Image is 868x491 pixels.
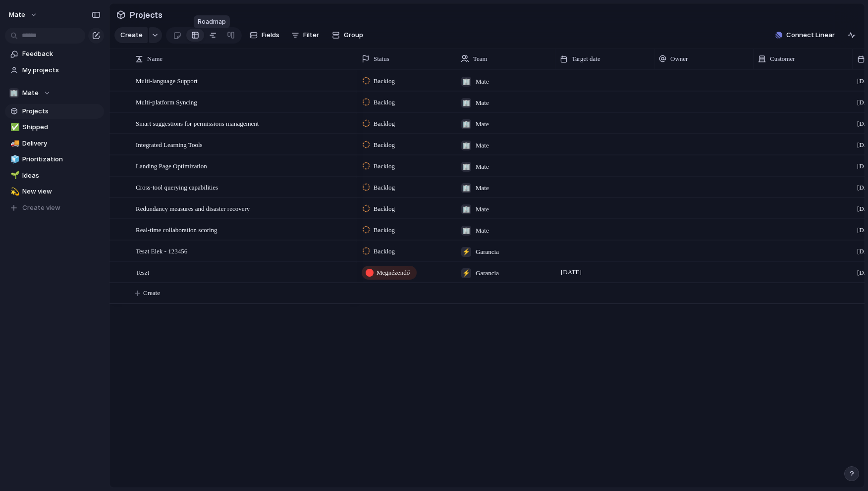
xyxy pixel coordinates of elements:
[143,288,160,298] span: Create
[136,202,250,214] span: Redundancy measures and disaster recovery
[5,120,104,135] a: ✅Shipped
[9,88,19,98] div: 🏢
[476,183,489,193] span: Mate
[10,122,17,133] div: ✅
[476,162,489,172] span: Mate
[287,27,323,43] button: Filter
[22,88,39,98] span: Mate
[303,30,319,40] span: Filter
[5,104,104,119] a: Projects
[5,168,104,183] a: 🌱Ideas
[136,117,259,129] span: Smart suggestions for permissions management
[461,247,471,257] div: ⚡
[374,183,395,193] span: Backlog
[476,204,489,214] span: Mate
[374,98,395,107] span: Backlog
[4,7,43,23] button: mate
[136,181,218,193] span: Cross-tool querying capabilities
[9,139,19,148] button: 🚚
[770,54,795,64] span: Customer
[9,122,19,132] button: ✅
[9,171,19,181] button: 🌱
[5,63,104,78] a: My projects
[558,266,584,278] span: [DATE]
[136,266,149,278] span: Teszt
[670,54,688,64] span: Owner
[10,186,17,197] div: 💫
[136,160,207,171] span: Landing Page Optimization
[377,268,410,278] span: Megnézendő
[374,204,395,214] span: Backlog
[22,139,101,148] span: Delivery
[5,152,104,167] a: 🧊Prioritization
[327,27,368,43] button: Group
[461,141,471,150] div: 🏢
[572,54,600,64] span: Target date
[461,226,471,236] div: 🏢
[476,77,489,87] span: Mate
[22,203,60,213] span: Create view
[374,119,395,129] span: Backlog
[461,98,471,108] div: 🏢
[5,136,104,151] a: 🚚Delivery
[476,247,499,257] span: Garancia
[22,171,101,181] span: Ideas
[9,154,19,164] button: 🧊
[461,183,471,193] div: 🏢
[147,54,163,64] span: Name
[114,27,148,43] button: Create
[10,170,17,181] div: 🌱
[5,47,104,61] a: Feedback
[461,204,471,214] div: 🏢
[9,10,25,20] span: mate
[136,245,187,256] span: Teszt Elek - 123456
[22,65,101,75] span: My projects
[136,139,203,150] span: Integrated Learning Tools
[374,246,395,256] span: Backlog
[262,30,279,40] span: Fields
[5,200,104,215] button: Create view
[461,162,471,172] div: 🏢
[786,30,835,40] span: Connect Linear
[476,226,489,236] span: Mate
[374,161,395,171] span: Backlog
[22,49,101,59] span: Feedback
[10,138,17,149] div: 🚚
[246,27,283,43] button: Fields
[476,141,489,150] span: Mate
[9,187,19,196] button: 💫
[5,86,104,100] button: 🏢Mate
[461,268,471,278] div: ⚡
[22,122,101,132] span: Shipped
[374,76,395,86] span: Backlog
[136,75,198,86] span: Multi-language Support
[22,187,101,196] span: New view
[10,154,17,165] div: 🧊
[194,15,230,28] div: Roadmap
[22,106,101,116] span: Projects
[136,96,197,107] span: Multi-platform Syncing
[374,54,389,64] span: Status
[476,119,489,129] span: Mate
[461,119,471,129] div: 🏢
[22,154,101,164] span: Prioritization
[461,77,471,87] div: 🏢
[374,225,395,235] span: Backlog
[128,6,164,24] span: Projects
[5,184,104,199] a: 💫New view
[344,30,363,40] span: Group
[136,224,217,235] span: Real-time collaboration scoring
[771,28,839,43] button: Connect Linear
[476,268,499,278] span: Garancia
[476,98,489,108] span: Mate
[120,30,143,40] span: Create
[473,54,488,64] span: Team
[374,140,395,150] span: Backlog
